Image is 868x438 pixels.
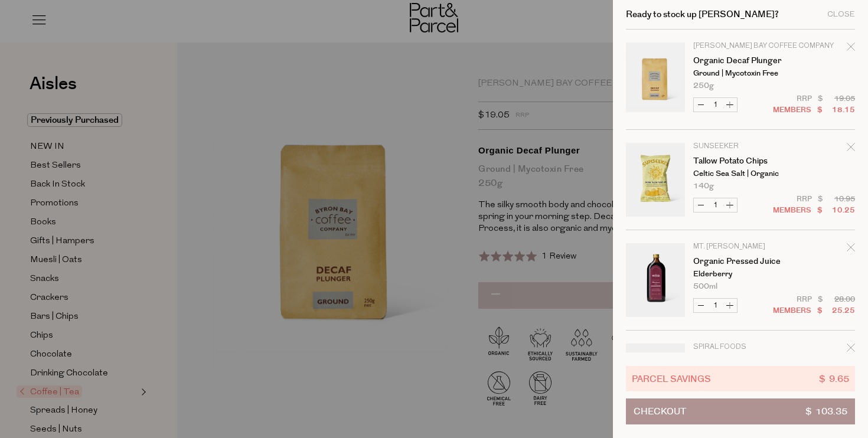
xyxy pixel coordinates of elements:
p: Spiral Foods [693,344,785,351]
p: [PERSON_NAME] Bay Coffee Company [693,43,785,50]
span: Parcel Savings [632,372,711,385]
p: Elderberry [693,270,785,278]
h2: Ready to stock up [PERSON_NAME]? [626,10,779,19]
a: Organic Pressed Juice [693,257,785,266]
input: QTY Organic Pressed Juice [708,299,723,312]
span: 500ml [693,283,717,290]
div: Remove Tallow Potato Chips [847,141,855,157]
div: Close [827,11,855,18]
div: Remove Organic Pressed Juice [847,241,855,257]
input: QTY Organic Decaf Plunger [708,98,723,112]
p: Sunseeker [693,143,785,150]
a: Tallow Potato Chips [693,157,785,165]
div: Remove Udon Noodles [847,342,855,358]
div: Remove Organic Decaf Plunger [847,41,855,57]
span: $ 103.35 [805,399,847,424]
span: Checkout [634,399,686,424]
a: Organic Decaf Plunger [693,57,785,65]
p: Ground | Mycotoxin Free [693,70,785,77]
p: Mt. [PERSON_NAME] [693,243,785,250]
p: Celtic Sea Salt | Organic [693,170,785,178]
span: $ 9.65 [819,372,849,385]
button: Checkout$ 103.35 [626,398,855,424]
span: 250g [693,82,714,90]
span: 140g [693,182,714,190]
input: QTY Tallow Potato Chips [708,198,723,212]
